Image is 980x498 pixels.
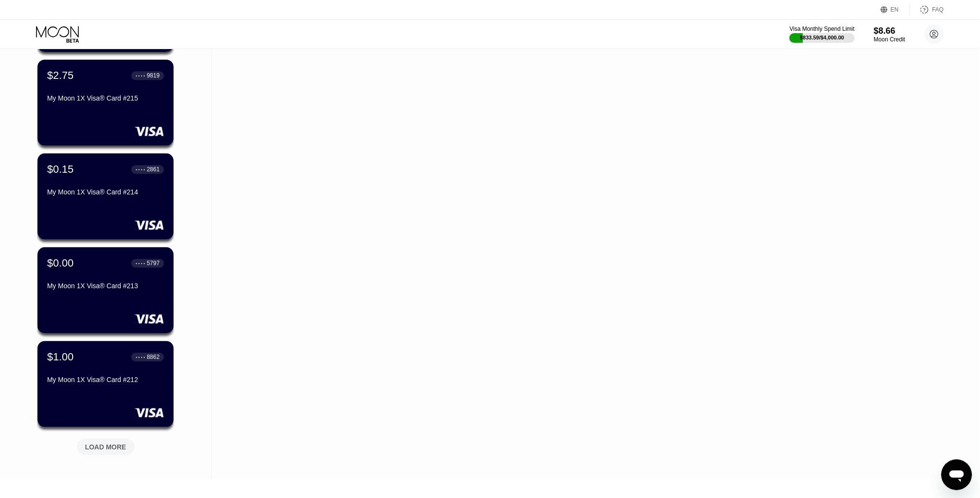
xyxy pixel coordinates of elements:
[38,60,174,146] div: $2.75● ● ● ●9819My Moon 1X Visa® Card #215
[932,6,944,13] div: FAQ
[874,26,905,36] div: $8.66
[38,153,174,240] div: $0.15● ● ● ●2861My Moon 1X Visa® Card #214
[136,262,145,265] div: ● ● ● ●
[47,94,164,102] div: My Moon 1X Visa® Card #215
[891,6,899,13] div: EN
[85,443,126,451] div: LOAD MORE
[147,354,160,360] div: 8862
[136,168,145,171] div: ● ● ● ●
[47,376,164,383] div: My Moon 1X Visa® Card #212
[800,35,844,40] div: $833.59 / $4,000.00
[38,341,174,427] div: $1.00● ● ● ●8862My Moon 1X Visa® Card #212
[874,36,905,43] div: Moon Credit
[136,74,145,77] div: ● ● ● ●
[47,282,164,290] div: My Moon 1X Visa® Card #213
[47,351,74,363] div: $1.00
[47,163,74,176] div: $0.15
[136,356,145,358] div: ● ● ● ●
[942,460,972,490] iframe: Button to launch messaging window
[47,257,74,269] div: $0.00
[147,166,160,173] div: 2861
[910,5,944,14] div: FAQ
[790,26,854,32] div: Visa Monthly Spend Limit
[38,247,174,333] div: $0.00● ● ● ●5797My Moon 1X Visa® Card #213
[47,188,164,196] div: My Moon 1X Visa® Card #214
[147,72,160,79] div: 9819
[47,69,74,82] div: $2.75
[70,435,142,455] div: LOAD MORE
[874,26,905,43] div: $8.66Moon Credit
[881,5,910,14] div: EN
[790,26,854,43] div: Visa Monthly Spend Limit$833.59/$4,000.00
[147,260,160,267] div: 5797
